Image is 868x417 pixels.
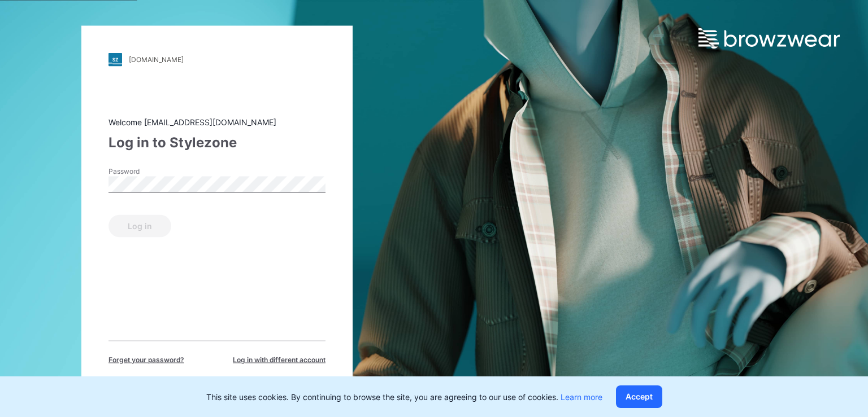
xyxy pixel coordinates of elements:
button: Accept [616,385,662,408]
div: Welcome [EMAIL_ADDRESS][DOMAIN_NAME] [108,116,325,128]
p: This site uses cookies. By continuing to browse the site, you are agreeing to our use of cookies. [206,391,602,403]
img: browzwear-logo.e42bd6dac1945053ebaf764b6aa21510.svg [698,28,840,49]
label: Password [108,166,188,176]
a: Learn more [561,392,602,402]
div: [DOMAIN_NAME] [129,55,184,64]
span: Forget your password? [108,354,184,365]
span: Log in with different account [233,354,325,365]
a: [DOMAIN_NAME] [108,52,325,66]
div: Log in to Stylezone [108,132,325,152]
img: stylezone-logo.562084cfcfab977791bfbf7441f1a819.svg [108,52,122,66]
